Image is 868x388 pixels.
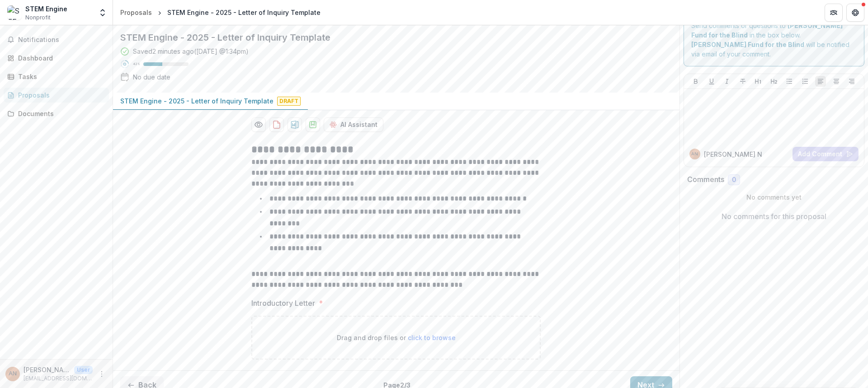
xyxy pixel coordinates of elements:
[306,117,320,132] button: download-proposal
[687,175,724,184] h2: Comments
[793,147,859,161] button: Add Comment
[684,13,865,66] div: Send comments or questions to in the box below. will be notified via email of your comment.
[120,8,152,17] div: Proposals
[251,298,315,309] p: Introductory Letter
[25,4,67,14] div: STEM Engine
[7,5,22,20] img: STEM Engine
[269,117,284,132] button: download-proposal
[753,76,764,87] button: Heading 1
[732,176,736,184] span: 0
[691,41,804,48] strong: [PERSON_NAME] Fund for the Blind
[9,371,17,377] div: Armineh Noravian
[24,374,93,383] p: [EMAIL_ADDRESS][DOMAIN_NAME]
[722,211,826,222] p: No comments for this proposal
[25,14,51,22] span: Nonprofit
[846,4,864,22] button: Get Help
[167,8,321,17] div: STEM Engine - 2025 - Letter of Inquiry Template
[18,72,102,81] div: Tasks
[784,76,795,87] button: Bullet List
[4,51,109,65] a: Dashboard
[831,76,842,87] button: Align Center
[4,33,109,47] button: Notifications
[18,109,102,118] div: Documents
[120,96,274,106] p: STEM Engine - 2025 - Letter of Inquiry Template
[133,72,170,82] div: No due date
[251,117,266,132] button: Preview ca70ece4-ab8c-4de4-804e-78c638955956-0.pdf
[769,76,779,87] button: Heading 2
[18,90,102,100] div: Proposals
[18,36,105,44] span: Notifications
[74,366,93,374] p: User
[133,47,249,56] div: Saved 2 minutes ago ( [DATE] @ 1:34pm )
[96,369,107,379] button: More
[288,117,302,132] button: download-proposal
[96,4,109,22] button: Open entity switcher
[722,76,732,87] button: Italicize
[706,76,717,87] button: Underline
[133,61,140,67] p: 42 %
[704,150,762,159] p: [PERSON_NAME] N
[324,117,383,132] button: AI Assistant
[408,334,456,341] span: click to browse
[117,6,156,19] a: Proposals
[691,152,698,156] div: Armineh Noravian
[337,333,456,342] p: Drag and drop files or
[18,53,102,63] div: Dashboard
[690,76,701,87] button: Bold
[4,106,109,121] a: Documents
[117,6,324,19] nav: breadcrumb
[4,69,109,84] a: Tasks
[24,365,71,374] p: [PERSON_NAME]
[800,76,811,87] button: Ordered List
[737,76,748,87] button: Strike
[825,4,843,22] button: Partners
[815,76,826,87] button: Align Left
[846,76,857,87] button: Align Right
[277,97,301,106] span: Draft
[4,88,109,103] a: Proposals
[687,192,861,202] p: No comments yet
[120,32,658,43] h2: STEM Engine - 2025 - Letter of Inquiry Template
